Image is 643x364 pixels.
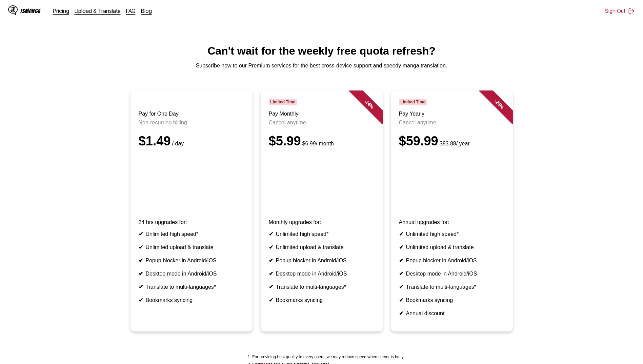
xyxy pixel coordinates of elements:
[399,219,505,225] p: Annual upgrades for:
[348,84,389,124] div: - 14 %
[399,284,403,290] b: ✔
[399,297,505,303] li: Bookmarks syncing
[269,120,375,126] p: Cancel anytime.
[399,271,403,277] b: ✔
[269,284,273,290] b: ✔
[269,244,375,250] li: Unlimited upload & translate
[269,231,273,237] b: ✔
[8,5,18,15] img: IsManga Logo
[139,120,244,126] p: Non-recurring billing
[399,297,403,303] b: ✔
[269,99,297,105] span: Limited Time
[139,134,244,148] div: $1.49
[399,257,505,264] li: Popup blocker in Android/iOS
[269,271,273,277] b: ✔
[8,5,53,16] a: IsManga LogoIsManga
[139,284,244,290] li: Translate to multi-languages*
[302,141,316,146] s: $6.99
[139,297,244,303] li: Bookmarks syncing
[269,270,375,277] li: Desktop mode in Android/iOS
[399,270,505,277] li: Desktop mode in Android/iOS
[5,45,638,57] h1: Can't wait for the weekly free quota refresh?
[126,7,136,14] a: FAQ
[440,141,456,146] s: $83.88
[171,141,184,146] small: / day
[139,157,244,201] iframe: PayPal
[269,231,375,237] li: Unlimited high speed*
[5,63,638,69] p: Subscribe now to our Premium services for the best cross-device support and speedy manga translat...
[399,157,505,201] iframe: PayPal
[301,141,334,146] small: / month
[75,7,121,14] a: Upload & Translate
[399,284,505,290] li: Translate to multi-languages*
[399,231,403,237] b: ✔
[139,219,244,225] p: 24 hrs upgrades for:
[139,231,244,237] li: Unlimited high speed*
[628,7,635,14] img: Sign out
[399,99,427,105] span: Limited Time
[139,244,244,250] li: Unlimited upload & translate
[269,297,375,303] li: Bookmarks syncing
[141,7,152,14] a: Blog
[399,134,505,148] div: $59.99
[269,157,375,201] iframe: PayPal
[20,8,41,14] div: IsManga
[269,111,375,117] h3: Pay Monthly
[139,284,143,290] b: ✔
[479,84,519,124] div: - 28 %
[139,111,244,117] h3: Pay for One Day
[139,257,244,264] li: Popup blocker in Android/iOS
[399,244,505,250] li: Unlimited upload & translate
[399,120,505,126] p: Cancel anytime.
[139,258,143,263] b: ✔
[139,244,143,250] b: ✔
[269,258,273,263] b: ✔
[269,219,375,225] p: Monthly upgrades for:
[269,297,273,303] b: ✔
[399,258,403,263] b: ✔
[269,244,273,250] b: ✔
[269,284,375,290] li: Translate to multi-languages*
[269,257,375,264] li: Popup blocker in Android/iOS
[399,231,505,237] li: Unlimited high speed*
[399,310,505,317] li: Annual discount
[53,7,69,14] a: Pricing
[438,141,470,146] small: / year
[605,7,635,14] button: Sign Out
[252,355,404,359] li: For providing best quality to every users, we may reduce speed when server is busy.
[139,231,143,237] b: ✔
[399,244,403,250] b: ✔
[399,111,505,117] h3: Pay Yearly
[139,271,143,277] b: ✔
[139,270,244,277] li: Desktop mode in Android/iOS
[399,310,403,316] b: ✔
[139,297,143,303] b: ✔
[269,134,375,148] div: $5.99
